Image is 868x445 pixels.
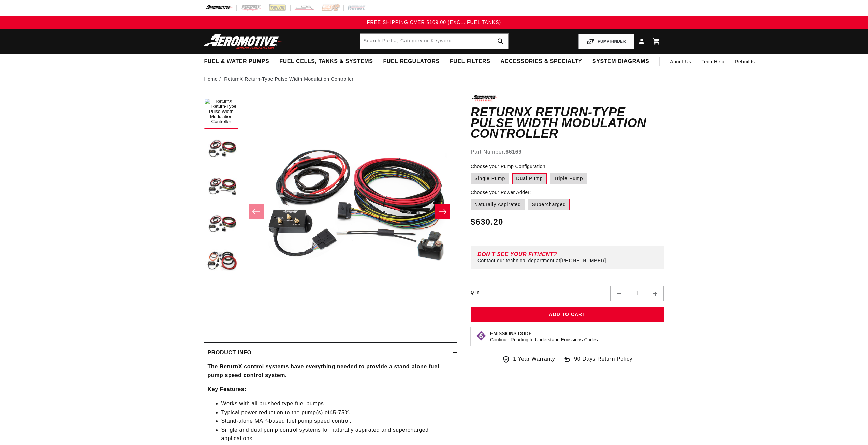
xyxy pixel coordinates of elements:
[208,348,252,357] h2: Product Info
[221,408,454,417] li: Typical power reduction to the pump(s) of
[665,54,696,70] a: About Us
[490,331,532,336] strong: Emissions Code
[199,54,275,70] summary: Fuel & Water Pumps
[204,245,238,279] button: Load image 5 in gallery view
[493,34,508,49] button: search button
[471,173,509,184] label: Single Pump
[204,95,238,129] button: Load image 1 in gallery view
[702,58,725,65] span: Tech Help
[471,107,664,139] h1: ReturnX Return-Type Pulse Width Modulation Controller
[204,95,457,328] media-gallery: Gallery Viewer
[490,330,598,343] button: Emissions CodeContinue Reading to Understand Emissions Codes
[274,54,378,70] summary: Fuel Cells, Tanks & Systems
[224,75,354,83] li: ReturnX Return-Type Pulse Width Modulation Controller
[471,216,503,228] span: $630.20
[360,34,508,49] input: Search by Part Number, Category or Keyword
[513,355,555,364] span: 1 Year Warranty
[471,199,525,210] label: Naturally Aspirated
[445,54,496,70] summary: Fuel Filters
[378,54,444,70] summary: Fuel Regulators
[204,58,269,65] span: Fuel & Water Pumps
[587,54,654,70] summary: System Diagrams
[528,199,570,210] label: Supercharged
[204,132,238,166] button: Load image 2 in gallery view
[330,410,350,415] span: 45-75%
[550,173,587,184] label: Triple Pump
[208,386,247,392] strong: Key Features:
[730,54,760,70] summary: Rebuilds
[202,33,287,49] img: Aeromotive
[471,148,664,157] div: Part Number:
[496,54,587,70] summary: Accessories & Specialty
[221,426,454,443] li: Single and dual pump control systems for naturally aspirated and supercharged applications.
[204,75,664,83] nav: breadcrumbs
[204,170,238,204] button: Load image 3 in gallery view
[471,290,480,295] label: QTY
[512,173,546,184] label: Dual Pump
[471,307,664,322] button: Add to Cart
[490,337,598,343] p: Continue Reading to Understand Emissions Codes
[221,399,454,408] li: Works with all brushed type fuel pumps
[204,75,218,83] a: Home
[696,54,730,70] summary: Tech Help
[578,34,634,49] button: PUMP FINDER
[670,59,691,64] span: About Us
[383,58,439,65] span: Fuel Regulators
[574,355,632,370] span: 90 Days Return Policy
[471,189,532,196] legend: Choose your Power Adder:
[477,258,608,263] p: Contact our technical department at .
[249,204,264,219] button: Slide left
[563,355,632,370] a: 90 Days Return Policy
[450,58,490,65] span: Fuel Filters
[204,343,457,362] summary: Product Info
[476,330,487,341] img: Emissions code
[502,355,555,364] a: 1 Year Warranty
[279,58,373,65] span: Fuel Cells, Tanks & Systems
[435,204,450,219] button: Slide right
[505,149,522,155] strong: 66169
[592,58,649,65] span: System Diagrams
[208,364,439,378] strong: The ReturnX control systems have everything needed to provide a stand-alone fuel pump speed contr...
[735,58,755,65] span: Rebuilds
[471,163,547,170] legend: Choose your Pump Configuration:
[501,58,582,65] span: Accessories & Specialty
[560,258,606,263] a: [PHONE_NUMBER]
[221,417,454,426] li: Stand-alone MAP-based fuel pump speed control.
[204,207,238,241] button: Load image 4 in gallery view
[367,19,501,25] span: FREE SHIPPING OVER $109.00 (EXCL. FUEL TANKS)
[477,252,660,257] div: Don't See Your Fitment?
